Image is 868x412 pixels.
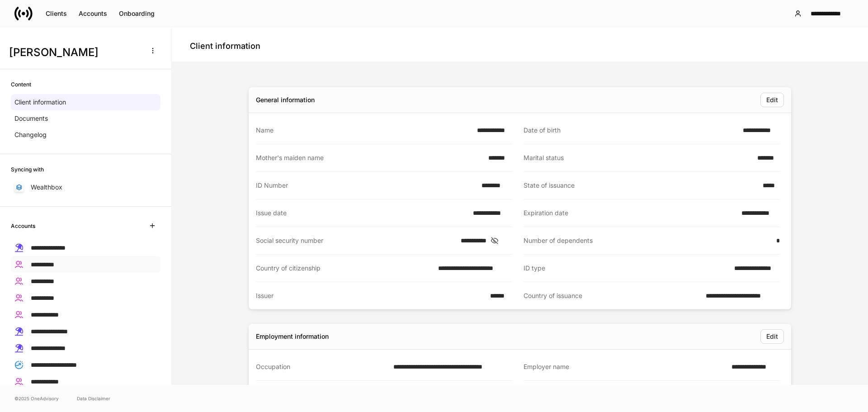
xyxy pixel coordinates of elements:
div: Accounts [79,10,107,17]
h6: Syncing with [11,165,44,174]
div: Issuer [256,291,485,300]
div: Marital status [524,153,752,162]
div: Issue date [256,208,467,218]
div: General information [256,95,315,104]
div: Date of birth [524,126,737,135]
div: Onboarding [119,10,155,17]
p: Documents [14,114,48,123]
a: Client information [11,94,160,110]
button: Edit [760,329,784,344]
button: Edit [760,93,784,107]
p: Changelog [14,130,47,139]
div: Number of dependents [524,236,771,245]
a: Documents [11,110,160,127]
div: Employment information [256,332,329,341]
div: Social security number [256,236,455,245]
div: ID type [524,264,729,273]
a: Changelog [11,127,160,143]
button: Onboarding [113,6,160,21]
a: Wealthbox [11,179,160,195]
div: Expiration date [524,208,736,218]
span: © 2025 OneAdvisory [14,395,59,402]
p: Wealthbox [31,183,62,192]
div: ID Number [256,181,476,190]
h3: [PERSON_NAME] [9,45,140,60]
div: Name [256,126,472,135]
h4: Client information [190,41,260,52]
div: Occupation [256,362,388,371]
div: Country of issuance [524,291,700,300]
div: Mother's maiden name [256,153,483,162]
button: Clients [40,6,73,21]
div: Edit [766,97,778,103]
div: Clients [46,10,67,17]
div: Edit [766,333,778,340]
div: Employer name [524,362,726,371]
a: Data Disclaimer [77,395,110,402]
div: Country of citizenship [256,264,433,273]
div: State of issuance [524,181,757,190]
h6: Accounts [11,222,35,230]
h6: Content [11,80,31,89]
button: Accounts [73,6,113,21]
p: Client information [14,98,66,107]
